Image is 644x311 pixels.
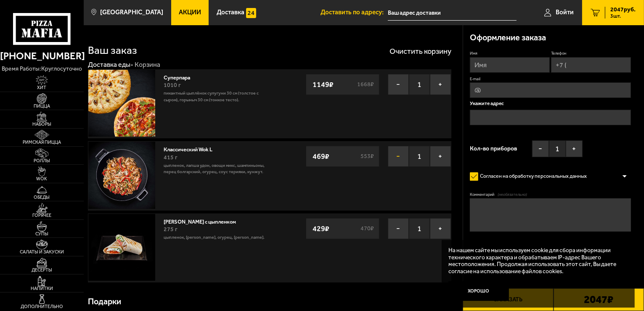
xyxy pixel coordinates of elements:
s: 470 ₽ [360,226,375,232]
span: 415 г [164,154,178,161]
span: 1010 г [164,82,181,89]
s: 553 ₽ [360,153,375,159]
span: 275 г [164,226,178,233]
span: 1 [549,140,566,157]
input: +7 ( [551,57,631,73]
button: + [430,74,451,95]
span: Войти [556,9,574,16]
img: 15daf4d41897b9f0e9f617042186c801.svg [246,8,256,18]
span: 1 [409,146,430,167]
div: Корзина [135,61,160,69]
a: Доставка еды- [88,61,133,69]
span: 1 [409,74,430,95]
a: [PERSON_NAME] с цыпленком [164,216,243,225]
button: − [388,146,409,167]
label: Комментарий [470,192,631,197]
span: (необязательно) [498,192,527,197]
button: + [430,218,451,239]
p: Пикантный цыплёнок сулугуни 30 см (толстое с сыром), Горыныч 30 см (тонкое тесто). [164,90,265,103]
a: Суперпара [164,72,197,81]
button: + [430,146,451,167]
span: [GEOGRAPHIC_DATA] [100,9,163,16]
p: Укажите адрес [470,101,631,106]
span: Акции [179,9,201,16]
input: Ваш адрес доставки [388,5,517,21]
h3: Оформление заказа [470,34,546,42]
p: цыпленок, лапша удон, овощи микс, шампиньоны, перец болгарский, огурец, соус терияки, кунжут. [164,162,265,176]
p: цыпленок, [PERSON_NAME], огурец, [PERSON_NAME]. [164,234,265,241]
a: Классический Wok L [164,144,219,153]
span: 3 шт. [610,13,636,18]
button: + [566,140,583,157]
strong: 429 ₽ [310,221,331,237]
input: Имя [470,57,550,73]
s: 1668 ₽ [356,82,375,87]
label: Согласен на обработку персональных данных [470,170,594,183]
span: Доставить по адресу: [321,9,388,16]
button: − [532,140,549,157]
strong: 1149 ₽ [310,76,336,92]
input: @ [470,82,631,98]
label: E-mail [470,76,631,82]
button: Хорошо [448,281,509,301]
button: Очистить корзину [390,47,451,55]
label: Имя [470,50,550,56]
h1: Ваш заказ [88,45,137,56]
h3: Подарки [88,298,121,306]
span: 2047 руб. [610,7,636,13]
span: 1 [409,218,430,239]
span: Доставка [217,9,244,16]
p: На нашем сайте мы используем cookie для сбора информации технического характера и обрабатываем IP... [448,247,623,274]
button: − [388,74,409,95]
button: − [388,218,409,239]
label: Телефон [551,50,631,56]
span: Кол-во приборов [470,146,517,152]
strong: 469 ₽ [310,148,331,164]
